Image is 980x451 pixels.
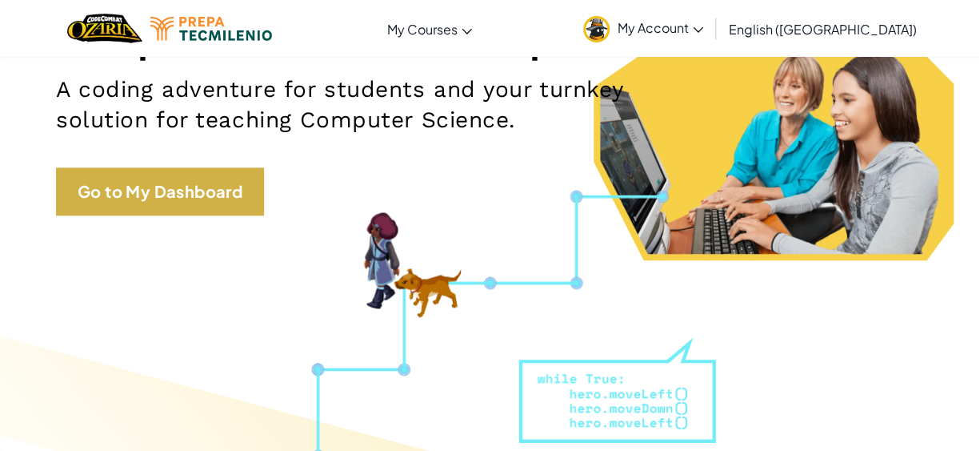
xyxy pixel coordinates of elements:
img: avatar [583,16,610,42]
img: Home [67,12,142,45]
a: English ([GEOGRAPHIC_DATA]) [721,7,925,50]
img: Tecmilenio logo [150,17,272,41]
span: My Account [618,19,703,36]
a: My Account [575,3,711,54]
a: Ozaria by CodeCombat logo [67,12,142,45]
a: My Courses [379,7,480,50]
span: English ([GEOGRAPHIC_DATA]) [729,21,917,38]
span: My Courses [387,21,458,38]
h2: A coding adventure for students and your turnkey solution for teaching Computer Science. [56,74,638,135]
a: Go to My Dashboard [56,167,264,215]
